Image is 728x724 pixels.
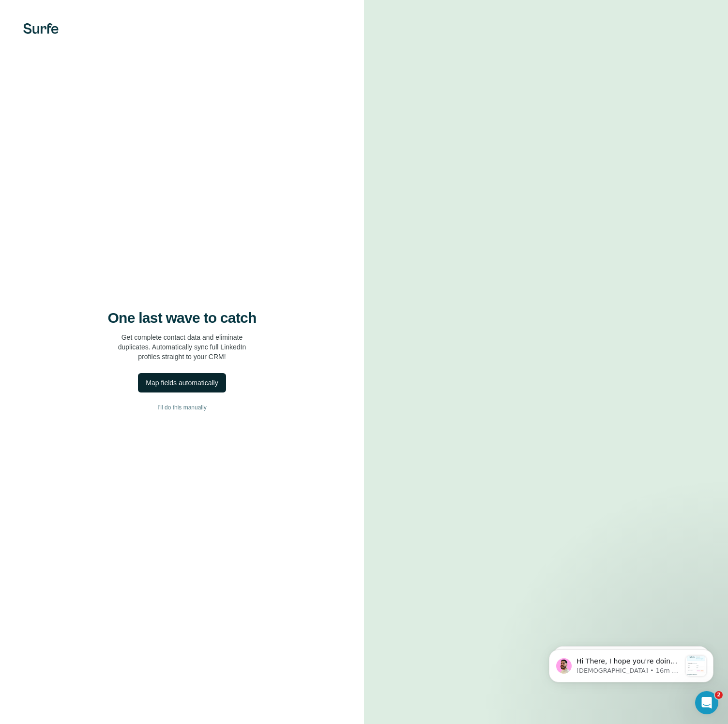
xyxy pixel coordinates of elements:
iframe: Intercom live chat [695,691,718,714]
button: Map fields automatically [138,373,226,392]
span: I’ll do this manually [157,403,206,412]
iframe: Intercom notifications message [534,630,728,698]
p: Get complete contact data and eliminate duplicates. Automatically sync full LinkedIn profiles str... [118,332,246,362]
span: Hi There, I hope you're doing well and thank you for your patience. The fix is now released from ... [42,27,146,208]
button: I’ll do this manually [19,400,345,415]
h4: One last wave to catch [108,309,257,327]
img: Surfe's logo [23,23,59,34]
p: Message from Christian, sent 16m ago [42,36,147,45]
div: Map fields automatically [146,378,218,388]
span: 2 [715,691,723,699]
